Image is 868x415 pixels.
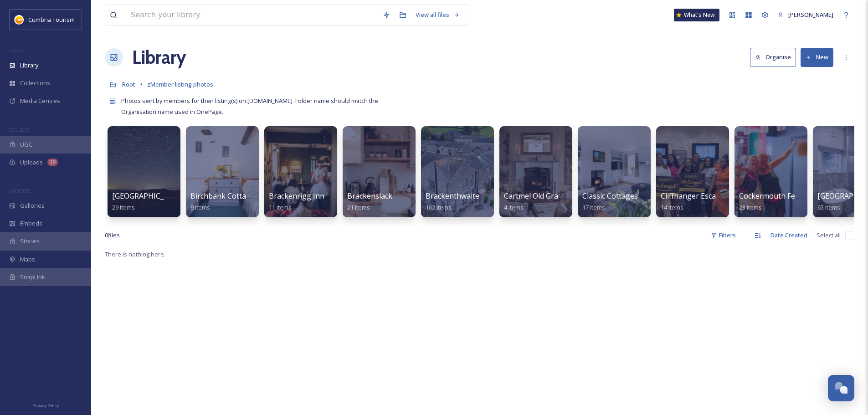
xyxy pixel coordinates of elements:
div: Filters [706,226,740,244]
a: Brackenthwaite162 items [426,192,479,211]
span: Embeds [20,219,42,228]
span: 17 items [582,203,605,211]
span: Library [20,61,38,70]
span: 0 file s [105,231,120,240]
button: Open Chat [828,375,854,401]
a: View all files [411,6,464,24]
a: Brackenslack21 items [347,192,392,211]
span: Privacy Policy [32,403,59,409]
span: Collections [20,79,50,87]
span: Maps [20,255,35,264]
a: Classic Cottages17 items [582,192,638,211]
span: [GEOGRAPHIC_DATA] [112,191,185,201]
span: UGC [20,140,32,149]
span: Cockermouth Festivals Group CIO [739,191,854,201]
span: zMember listing photos [147,80,213,88]
span: COLLECT [9,126,29,133]
a: zMember listing photos [147,79,213,90]
a: Cliffhanger Escape Rooms14 items [661,192,750,211]
input: Search your library [126,5,378,25]
span: Brackenrigg Inn [269,191,324,201]
span: Galleries [20,201,45,210]
a: [GEOGRAPHIC_DATA]29 items [112,192,185,211]
span: Photos sent by members for their listing(s) on [DOMAIN_NAME]. Folder name should match the Organi... [121,97,380,116]
button: Organise [750,48,796,67]
a: Cartmel Old Grammar4 items [504,192,578,211]
span: There is nothing here. [105,250,165,258]
img: images.jpg [15,15,24,24]
span: Brackenslack [347,191,392,201]
span: 4 items [504,203,524,211]
span: 9 items [190,203,210,211]
span: Birchbank Cottage [190,191,255,201]
span: Cartmel Old Grammar [504,191,578,201]
span: 14 items [661,203,683,211]
span: 21 items [347,203,370,211]
div: Date Created [766,226,812,244]
a: Cockermouth Festivals Group CIO23 items [739,192,854,211]
span: 11 items [269,203,292,211]
a: Library [132,44,186,71]
div: 10 [47,159,58,166]
span: Cliffhanger Escape Rooms [661,191,750,201]
span: WIDGETS [9,187,30,194]
span: 23 items [739,203,762,211]
span: Classic Cottages [582,191,638,201]
span: Uploads [20,158,43,167]
a: Root [122,79,135,90]
span: 65 items [817,203,840,211]
span: 162 items [426,203,452,211]
span: Select all [817,231,841,240]
a: What's New [674,9,719,21]
span: Media Centres [20,97,60,105]
a: Brackenrigg Inn11 items [269,192,324,211]
a: Birchbank Cottage9 items [190,192,255,211]
span: [PERSON_NAME] [788,10,833,19]
span: 29 items [112,203,135,211]
span: Root [122,80,135,88]
span: Stories [20,237,40,246]
span: SnapLink [20,273,45,282]
a: Privacy Policy [32,400,59,410]
span: MEDIA [9,47,25,54]
a: [PERSON_NAME] [773,6,838,24]
span: Brackenthwaite [426,191,479,201]
span: Cumbria Tourism [28,15,75,24]
button: New [801,48,833,67]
